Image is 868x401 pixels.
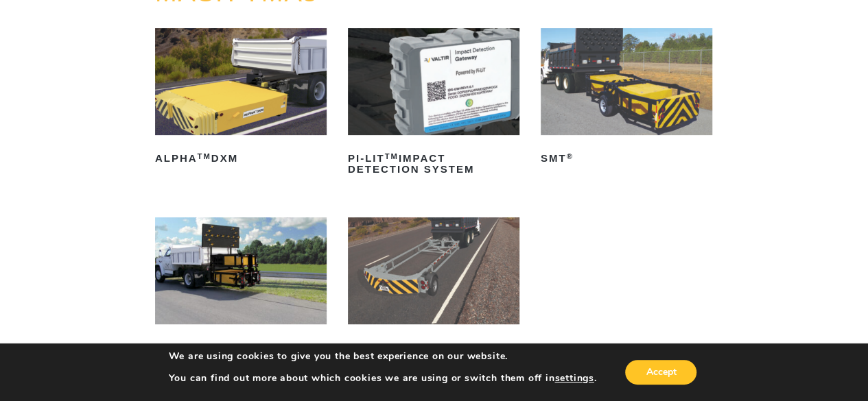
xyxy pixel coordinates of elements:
[554,372,594,385] button: settings
[348,217,519,359] a: VORTEQ®M
[567,152,574,160] sup: ®
[155,337,327,359] h2: SS180 M
[348,28,519,180] a: PI-LITTMImpact Detection System
[155,28,327,169] a: ALPHATMDXM
[169,372,597,385] p: You can find out more about which cookies we are using or switch them off in .
[399,341,406,350] sup: ®
[385,152,399,160] sup: TM
[348,337,519,359] h2: VORTEQ M
[155,217,327,359] a: SS180®M
[541,147,712,169] h2: SMT
[169,350,597,363] p: We are using cookies to give you the best experience on our website.
[198,152,211,160] sup: TM
[541,28,712,169] a: SMT®
[348,147,519,180] h2: PI-LIT Impact Detection System
[155,147,327,169] h2: ALPHA DXM
[193,341,200,350] sup: ®
[625,360,696,385] button: Accept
